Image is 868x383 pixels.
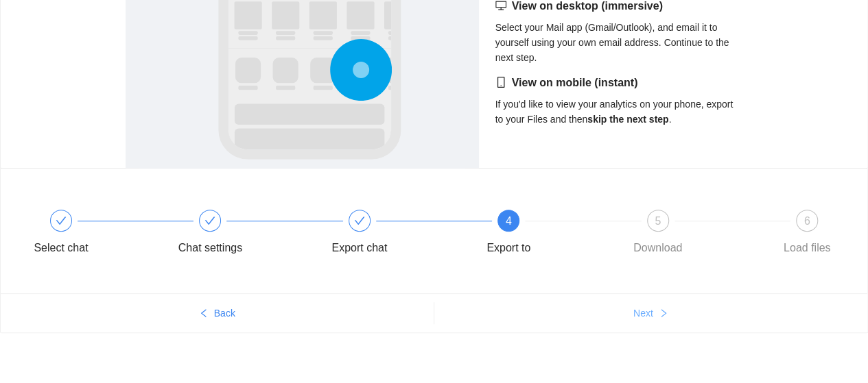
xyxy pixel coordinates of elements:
div: 5Download [618,210,767,259]
div: Chat settings [178,237,242,259]
div: Select chat [34,237,88,259]
span: check [56,215,67,226]
div: Select chat [21,210,170,259]
span: 6 [804,215,810,227]
span: right [659,308,668,319]
span: Next [633,306,653,321]
div: 6Load files [767,210,847,259]
span: left [199,308,209,319]
span: mobile [495,77,506,88]
div: If you'd like to view your analytics on your phone, export to your Files and then . [495,75,743,127]
span: 5 [655,215,661,227]
div: Export chat [331,237,387,259]
strong: skip the next step [587,114,668,125]
div: Export to [486,237,530,259]
div: Load files [784,237,831,259]
div: Download [633,237,682,259]
span: check [354,215,365,226]
span: Back [214,306,235,321]
div: 4Export to [469,210,618,259]
h5: View on mobile (instant) [495,75,743,91]
button: Nextright [434,302,868,324]
span: 4 [506,215,512,227]
div: Chat settings [170,210,319,259]
div: Export chat [320,210,469,259]
span: check [204,215,215,226]
button: leftBack [1,302,434,324]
